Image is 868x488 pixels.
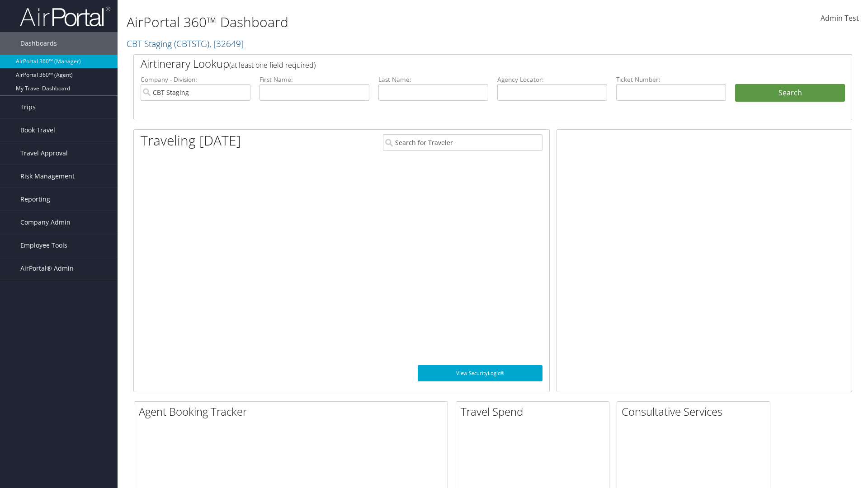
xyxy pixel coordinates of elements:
a: CBT Staging [127,38,244,50]
h1: Traveling [DATE] [141,131,241,150]
span: (at least one field required) [229,60,316,70]
label: Company - Division: [141,75,250,84]
h2: Agent Booking Tracker [139,404,448,419]
label: Agency Locator: [497,75,607,84]
h2: Airtinerary Lookup [141,56,785,71]
span: Travel Approval [20,142,68,164]
input: Search for Traveler [383,134,542,151]
a: Admin Test [821,5,859,33]
span: Risk Management [20,165,75,188]
span: , [ 32649 ] [209,38,244,50]
label: Ticket Number: [616,75,726,84]
span: Company Admin [20,211,71,234]
h1: AirPortal 360™ Dashboard [127,13,615,32]
span: Admin Test [821,13,859,23]
label: First Name: [259,75,369,84]
h2: Travel Spend [461,404,609,419]
span: Trips [20,96,36,118]
span: ( CBTSTG ) [174,38,209,50]
span: AirPortal® Admin [20,257,74,280]
span: Dashboards [20,32,57,55]
button: Search [735,84,845,102]
a: View SecurityLogic® [418,365,542,381]
span: Book Travel [20,119,55,141]
label: Last Name: [378,75,488,84]
span: Employee Tools [20,234,67,257]
img: airportal-logo.png [20,6,110,27]
h2: Consultative Services [622,404,770,419]
span: Reporting [20,188,50,211]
